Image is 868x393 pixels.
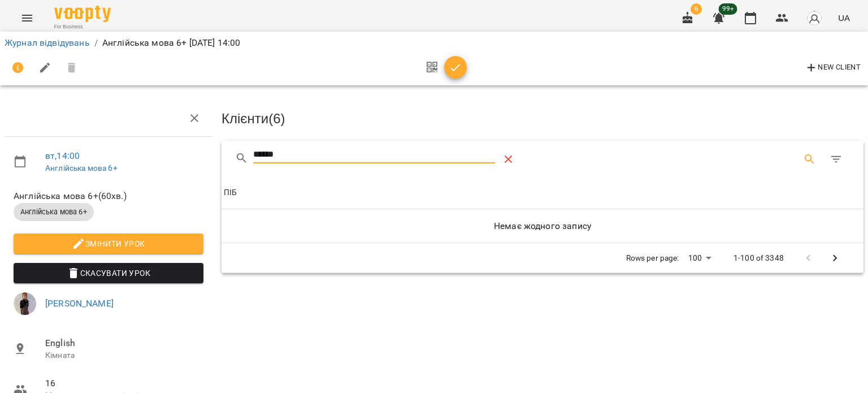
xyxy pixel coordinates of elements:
img: 4909863fcc9f345f1db42289bc7c8cf7.jpg [14,292,36,315]
span: For Business [54,23,111,31]
img: avatar_s.png [806,10,822,26]
a: вт , 14:00 [45,150,80,161]
div: ПІБ [224,186,237,200]
span: 99+ [719,3,737,15]
span: New Client [805,61,861,75]
a: Англійська мова 6+ [45,163,118,172]
h6: Немає жодного запису [224,218,861,234]
button: New Client [802,59,863,77]
span: 6 [691,3,702,15]
button: UA [834,7,854,28]
button: Фільтр [823,146,850,173]
button: Next Page [822,245,849,272]
span: Англійська мова 6+ ( 60 хв. ) [14,189,203,203]
span: Скасувати Урок [23,266,194,280]
p: 1-100 of 3348 [734,253,784,264]
img: Voopty Logo [54,6,111,22]
span: Змінити урок [23,237,194,251]
input: Search [253,146,496,164]
p: Rows per page: [626,253,679,264]
span: Англійська мова 6+ [14,207,94,217]
span: 16 [45,377,203,390]
h3: Клієнти ( 6 ) [222,111,863,126]
li: / [94,36,98,50]
nav: breadcrumb [5,36,863,50]
span: UA [838,12,850,24]
p: Кімната [45,350,203,361]
div: 100 [684,250,715,266]
p: Англійська мова 6+ [DATE] 14:00 [102,36,241,50]
span: ПІБ [224,186,861,200]
button: Змінити урок [14,234,203,254]
span: English [45,336,203,350]
a: [PERSON_NAME] [45,298,114,309]
button: Скасувати Урок [14,263,203,283]
button: Menu [14,5,41,32]
button: Search [796,146,823,173]
div: Table Toolbar [222,141,863,177]
a: Журнал відвідувань [5,37,90,48]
